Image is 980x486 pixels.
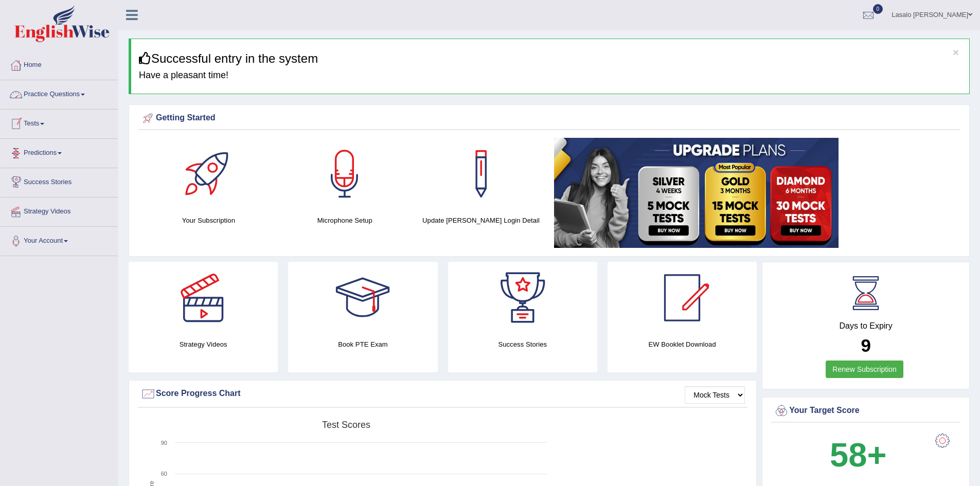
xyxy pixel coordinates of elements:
[146,215,272,226] h4: Your Subscription
[1,197,118,223] a: Strategy Videos
[282,215,408,226] h4: Microphone Setup
[861,335,870,355] b: 9
[873,4,883,14] span: 0
[1,80,118,106] a: Practice Questions
[448,339,597,350] h4: Success Stories
[140,386,745,402] div: Score Progress Chart
[953,47,959,58] button: ×
[774,321,958,331] h4: Days to Expiry
[129,339,278,350] h4: Strategy Videos
[1,139,118,165] a: Predictions
[774,403,958,419] div: Your Target Score
[608,339,757,350] h4: EW Booklet Download
[161,440,167,446] text: 90
[322,420,370,430] tspan: Test scores
[826,361,903,378] a: Renew Subscription
[1,227,118,253] a: Your Account
[139,70,961,81] h4: Have a pleasant time!
[1,168,118,194] a: Success Stories
[139,52,961,65] h3: Successful entry in the system
[830,436,886,474] b: 58+
[1,110,118,135] a: Tests
[1,51,118,77] a: Home
[140,111,958,126] div: Getting Started
[288,339,437,350] h4: Book PTE Exam
[554,138,839,248] img: small5.jpg
[161,471,167,477] text: 60
[418,215,544,226] h4: Update [PERSON_NAME] Login Detail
